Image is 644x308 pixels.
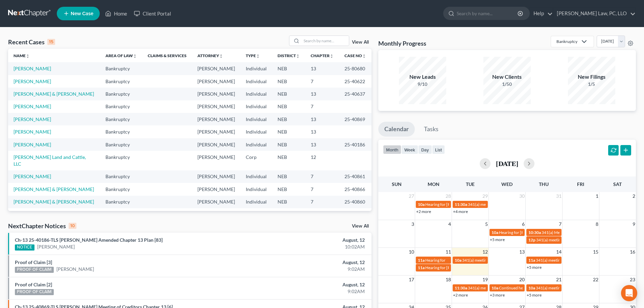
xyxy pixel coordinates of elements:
[339,88,372,100] td: 25-40637
[448,220,452,228] span: 4
[192,62,240,75] td: [PERSON_NAME]
[305,62,339,75] td: 13
[401,145,418,154] button: week
[253,281,365,288] div: August, 12
[240,113,272,125] td: Individual
[539,181,549,187] span: Thu
[528,237,535,242] span: 12p
[305,170,339,183] td: 7
[272,125,305,138] td: NEB
[272,100,305,113] td: NEB
[192,151,240,170] td: [PERSON_NAME]
[278,53,300,58] a: Districtunfold_more
[492,230,498,235] span: 10a
[100,75,142,88] td: Bankruptcy
[378,122,415,137] a: Calendar
[240,125,272,138] td: Individual
[240,75,272,88] td: Individual
[100,100,142,113] td: Bankruptcy
[462,258,527,263] span: 341(a) meeting for [PERSON_NAME]
[197,53,223,58] a: Attorneyunfold_more
[344,53,366,58] a: Case Nounfold_more
[629,248,636,256] span: 16
[392,181,402,187] span: Sun
[555,276,562,284] span: 21
[15,259,52,265] a: Proof of Claim [3]
[26,54,30,58] i: unfold_more
[15,267,54,273] div: PROOF OF CLAIM
[100,208,142,221] td: Bankruptcy
[296,54,300,58] i: unfold_more
[592,248,599,256] span: 15
[556,39,577,44] div: Bankruptcy
[305,138,339,151] td: 13
[192,208,240,221] td: [PERSON_NAME]
[399,73,446,81] div: New Leads
[445,276,452,284] span: 18
[484,220,488,228] span: 5
[8,38,55,46] div: Recent Cases
[192,75,240,88] td: [PERSON_NAME]
[192,100,240,113] td: [PERSON_NAME]
[418,258,425,263] span: 11a
[521,220,525,228] span: 6
[418,145,432,154] button: day
[632,220,636,228] span: 9
[56,266,94,273] a: [PERSON_NAME]
[37,243,75,250] a: [PERSON_NAME]
[8,222,76,230] div: NextChapter Notices
[425,202,478,207] span: Hearing for [PERSON_NAME]
[305,100,339,113] td: 7
[100,113,142,125] td: Bankruptcy
[408,248,415,256] span: 10
[519,276,525,284] span: 20
[305,113,339,125] td: 13
[418,122,445,137] a: Tasks
[501,181,512,187] span: Wed
[69,223,76,229] div: 10
[14,66,51,71] a: [PERSON_NAME]
[330,54,334,58] i: unfold_more
[130,7,174,20] a: Client Portal
[339,75,372,88] td: 25-40622
[100,62,142,75] td: Bankruptcy
[14,103,51,109] a: [PERSON_NAME]
[305,75,339,88] td: 7
[272,183,305,195] td: NEB
[490,292,505,298] a: +3 more
[100,183,142,195] td: Bankruptcy
[482,248,488,256] span: 12
[399,81,446,88] div: 9/10
[240,183,272,195] td: Individual
[339,138,372,151] td: 25-40186
[100,88,142,100] td: Bankruptcy
[272,113,305,125] td: NEB
[240,170,272,183] td: Individual
[256,54,260,58] i: unfold_more
[100,125,142,138] td: Bankruptcy
[519,192,525,200] span: 30
[528,230,541,235] span: 10:30a
[595,192,599,200] span: 1
[428,181,439,187] span: Mon
[499,285,571,290] span: Continued hearing for [PERSON_NAME]
[15,282,52,287] a: Proof of Claim [2]
[536,258,601,263] span: 341(a) meeting for [PERSON_NAME]
[14,91,94,97] a: [PERSON_NAME] & [PERSON_NAME]
[302,36,349,46] input: Search by name...
[457,7,519,20] input: Search by name...
[453,292,468,298] a: +2 more
[15,244,34,251] div: NOTICE
[100,196,142,208] td: Bankruptcy
[527,265,542,270] a: +5 more
[408,276,415,284] span: 17
[14,173,51,179] a: [PERSON_NAME]
[621,285,637,301] div: Open Intercom Messenger
[192,183,240,195] td: [PERSON_NAME]
[352,40,369,45] a: View All
[418,202,425,207] span: 10a
[311,53,334,58] a: Chapterunfold_more
[253,266,365,273] div: 9:02AM
[496,160,518,167] h2: [DATE]
[105,53,137,58] a: Area of Lawunfold_more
